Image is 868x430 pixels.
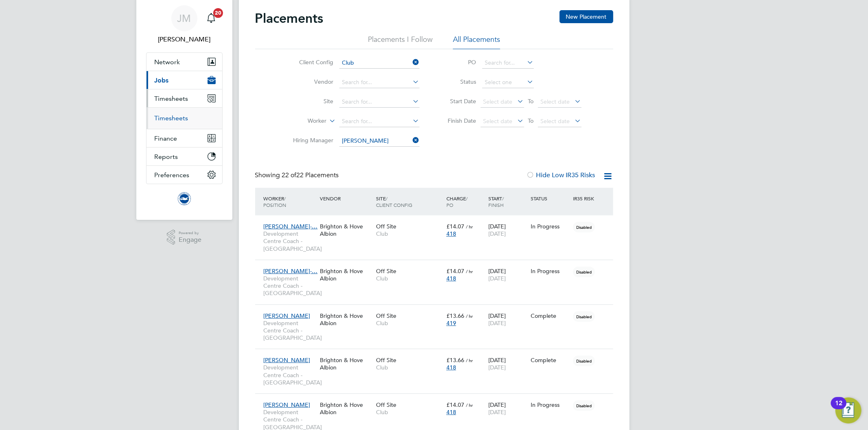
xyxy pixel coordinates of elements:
[376,401,396,408] span: Off Site
[287,98,334,105] label: Site
[318,397,374,420] div: Brighton & Hove Albion
[155,58,180,66] span: Network
[376,364,442,371] span: Club
[573,222,595,232] span: Disabled
[318,191,374,206] div: Vendor
[179,237,201,243] span: Engage
[264,364,316,386] span: Development Centre Coach - [GEOGRAPHIC_DATA]
[282,171,339,179] span: 22 Placements
[368,35,433,49] li: Placements I Follow
[155,171,190,179] span: Preferences
[446,223,464,230] span: £14.07
[446,275,456,282] span: 418
[264,356,310,364] span: [PERSON_NAME]
[280,117,327,125] label: Worker
[376,356,396,364] span: Off Site
[835,397,861,423] button: Open Resource Center, 12 new notifications
[573,267,595,277] span: Disabled
[531,356,569,364] div: Complete
[573,311,595,322] span: Disabled
[262,263,613,270] a: [PERSON_NAME]-…Development Centre Coach - [GEOGRAPHIC_DATA]Brighton & Hove AlbionOff SiteClub£14....
[264,195,286,208] span: / Position
[146,53,222,71] button: Network
[155,135,177,142] span: Finance
[376,408,442,416] span: Club
[146,35,223,44] span: Jo Morris
[146,129,222,147] button: Finance
[482,77,534,88] input: Select one
[560,10,613,23] button: New Placement
[264,275,316,297] span: Development Centre Coach - [GEOGRAPHIC_DATA]
[466,268,473,274] span: / hr
[440,98,477,105] label: Start Date
[446,195,468,208] span: / PO
[527,171,595,179] label: Hide Low IR35 Risks
[339,57,420,69] input: Search for...
[318,352,374,375] div: Brighton & Hove Albion
[446,312,464,319] span: £13.66
[318,219,374,241] div: Brighton & Hove Albion
[287,59,334,66] label: Client Config
[486,397,529,420] div: [DATE]
[531,223,569,230] div: In Progress
[486,308,529,331] div: [DATE]
[488,230,506,237] span: [DATE]
[453,35,500,49] li: All Placements
[531,401,569,408] div: In Progress
[486,191,529,212] div: Start
[466,402,473,408] span: / hr
[262,218,613,225] a: [PERSON_NAME]-…Development Centre Coach - [GEOGRAPHIC_DATA]Brighton & Hove AlbionOff SiteClub£14....
[376,275,442,282] span: Club
[488,319,506,327] span: [DATE]
[262,308,613,315] a: [PERSON_NAME]Development Centre Coach - [GEOGRAPHIC_DATA]Brighton & Hove AlbionOff SiteClub£13.66...
[488,195,504,208] span: / Finish
[483,98,513,105] span: Select date
[318,263,374,286] div: Brighton & Hove Albion
[339,135,420,147] input: Search for...
[287,78,334,85] label: Vendor
[287,137,334,144] label: Hiring Manager
[446,408,456,416] span: 418
[446,356,464,364] span: £13.66
[146,148,222,165] button: Reports
[376,319,442,327] span: Club
[374,191,444,212] div: Site
[264,312,310,319] span: [PERSON_NAME]
[541,117,570,125] span: Select date
[262,397,613,404] a: [PERSON_NAME]Development Centre Coach - [GEOGRAPHIC_DATA]Brighton & Hove AlbionOff SiteClub£14.07...
[529,191,571,206] div: Status
[262,352,613,359] a: [PERSON_NAME]Development Centre Coach - [GEOGRAPHIC_DATA]Brighton & Hove AlbionOff SiteClub£13.66...
[466,313,473,319] span: / hr
[282,171,297,179] span: 22 of
[835,403,842,414] div: 12
[264,319,316,342] span: Development Centre Coach - [GEOGRAPHIC_DATA]
[146,166,222,184] button: Preferences
[264,267,318,275] span: [PERSON_NAME]-…
[155,114,188,122] a: Timesheets
[376,230,442,237] span: Club
[264,401,310,408] span: [PERSON_NAME]
[255,10,324,26] h2: Placements
[488,275,506,282] span: [DATE]
[146,71,222,89] button: Jobs
[446,401,464,408] span: £14.07
[146,5,223,44] a: JM[PERSON_NAME]
[573,400,595,411] span: Disabled
[526,115,536,126] span: To
[255,171,341,180] div: Showing
[446,319,456,327] span: 419
[146,192,223,205] a: Go to home page
[486,263,529,286] div: [DATE]
[376,267,396,275] span: Off Site
[146,107,222,129] div: Timesheets
[155,95,188,102] span: Timesheets
[526,96,536,106] span: To
[376,195,412,208] span: / Client Config
[155,76,169,84] span: Jobs
[440,59,477,66] label: PO
[179,230,201,237] span: Powered by
[440,117,477,124] label: Finish Date
[573,356,595,366] span: Disabled
[541,98,570,105] span: Select date
[146,89,222,107] button: Timesheets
